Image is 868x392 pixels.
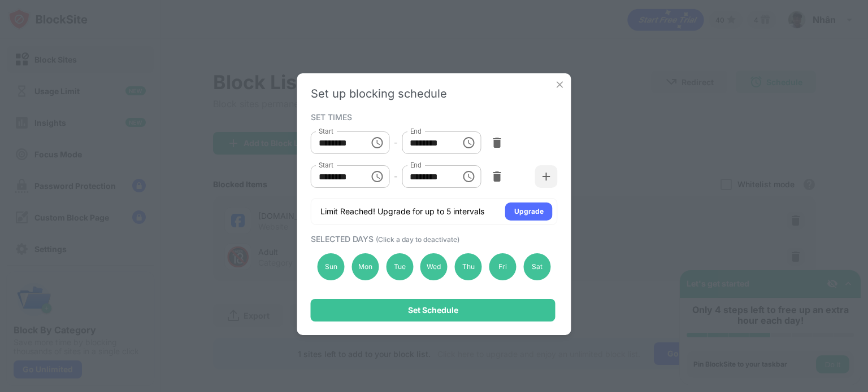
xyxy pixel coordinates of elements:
div: SELECTED DAYS [311,234,555,244]
label: Start [319,126,333,136]
label: Start [319,160,333,170]
button: Choose time, selected time is 11:00 PM [457,165,480,188]
span: (Click a day to deactivate) [376,235,459,244]
div: Tue [386,253,413,280]
div: Upgrade [514,206,544,217]
div: Mon [351,253,379,280]
button: Choose time, selected time is 11:30 AM [457,131,480,154]
label: End [410,160,422,170]
div: Fri [489,253,517,280]
div: Limit Reached! Upgrade for up to 5 intervals [320,206,484,217]
div: - [394,170,397,183]
button: Choose time, selected time is 5:11 PM [366,165,388,188]
div: Sun [318,253,345,280]
div: Wed [420,253,448,280]
div: - [394,136,397,149]
div: SET TIMES [311,112,555,121]
div: Sat [523,253,550,280]
button: Choose time, selected time is 6:00 AM [366,131,388,154]
div: Thu [455,253,482,280]
img: x-button.svg [554,79,566,90]
label: End [410,126,422,136]
div: Set up blocking schedule [311,87,558,100]
div: Set Schedule [408,306,458,315]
